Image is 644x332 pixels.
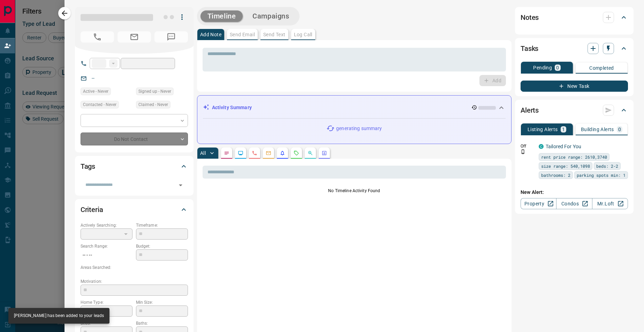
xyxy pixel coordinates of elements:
[556,198,592,209] a: Condos
[200,151,206,156] p: All
[546,144,581,149] a: Tailored For You
[136,243,188,249] p: Budget:
[138,101,168,108] span: Claimed - Never
[533,65,552,70] p: Pending
[83,101,116,108] span: Contacted - Never
[81,31,114,43] span: No Number
[581,127,614,132] p: Building Alerts
[118,31,151,43] span: No Email
[81,278,188,285] p: Motivation:
[136,299,188,305] p: Min Size:
[200,10,243,22] button: Timeline
[521,189,628,196] p: New Alert:
[81,264,188,271] p: Areas Searched:
[81,158,188,175] div: Tags
[521,143,535,149] p: Off
[154,31,188,43] span: No Number
[521,12,539,23] h2: Notes
[81,243,132,249] p: Search Range:
[224,150,229,156] svg: Notes
[92,75,94,81] a: --
[81,249,132,261] p: -- - --
[200,32,221,37] p: Add Note
[596,163,618,169] span: beds: 2-2
[336,125,382,132] p: generating summary
[81,299,132,305] p: Home Type:
[521,40,628,57] div: Tasks
[212,104,252,111] p: Activity Summary
[521,149,525,154] svg: Push Notification Only
[294,150,299,156] svg: Requests
[528,127,558,132] p: Listing Alerts
[521,105,539,116] h2: Alerts
[521,43,538,54] h2: Tasks
[203,188,506,194] p: No Timeline Activity Found
[203,101,506,114] div: Activity Summary
[81,204,103,215] h2: Criteria
[562,127,565,132] p: 1
[176,180,185,190] button: Open
[592,198,628,209] a: Mr.Loft
[321,150,327,156] svg: Agent Actions
[577,172,626,179] span: parking spots min: 1
[539,144,544,149] div: condos.ca
[136,222,188,228] p: Timeframe:
[81,133,188,145] div: Do Not Contact
[81,161,95,172] h2: Tags
[14,310,104,322] div: [PERSON_NAME] has been added to your leads
[81,222,132,228] p: Actively Searching:
[541,172,570,179] span: bathrooms: 2
[541,163,590,169] span: size range: 540,1098
[238,150,243,156] svg: Lead Browsing Activity
[280,150,285,156] svg: Listing Alerts
[136,320,188,326] p: Baths:
[521,198,556,209] a: Property
[521,9,628,26] div: Notes
[252,150,257,156] svg: Calls
[266,150,271,156] svg: Emails
[81,201,188,218] div: Criteria
[618,127,621,132] p: 0
[308,150,313,156] svg: Opportunities
[556,65,559,70] p: 0
[521,81,628,92] button: New Task
[589,66,614,70] p: Completed
[541,153,607,160] span: rent price range: 2610,3740
[83,88,108,95] span: Active - Never
[521,102,628,119] div: Alerts
[245,10,296,22] button: Campaigns
[138,88,171,95] span: Signed up - Never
